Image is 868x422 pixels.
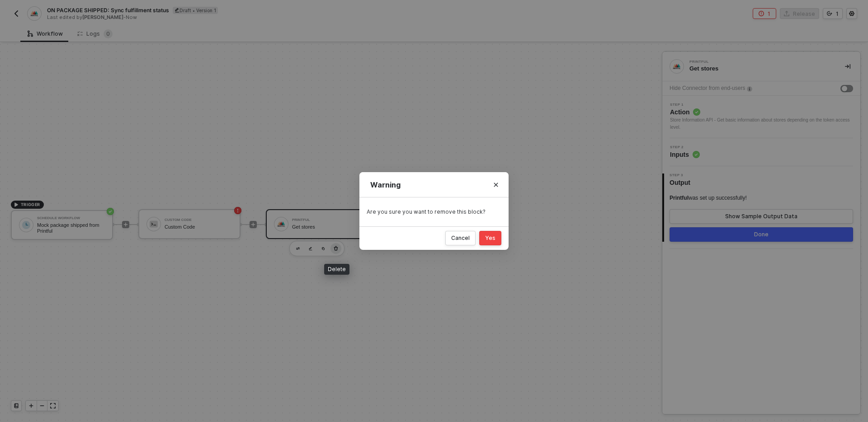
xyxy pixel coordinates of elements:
[292,218,360,222] div: Printful
[662,145,860,159] div: Step 2Inputs
[836,10,839,18] div: 1
[780,8,819,19] button: Release
[673,62,681,70] img: integration-icon
[292,224,360,230] div: Get stores
[670,150,700,159] span: Inputs
[747,86,752,92] img: icon-info
[30,9,38,18] img: integration-icon
[50,403,56,408] span: icon-expand
[321,247,325,250] img: copy-block
[485,234,495,242] div: Yes
[662,173,860,242] div: Step 3Output Printfulwas set up successfully!Show Sample Output DataDone
[670,209,853,224] button: Show Sample Output Data
[849,11,854,16] span: icon-settings
[670,84,745,93] div: Hide Connector from end-users
[689,65,830,73] div: Get stores
[14,202,19,207] span: icon-play
[47,14,433,21] div: Last edited by - Now
[47,6,169,14] span: ON PACKAGE SHIPPED: Sync fulfillment status
[445,231,476,245] button: Cancel
[759,11,764,16] span: icon-error-page
[234,207,241,214] span: icon-error-page
[318,243,329,254] button: copy-block
[37,222,105,234] div: Mock package shipped from Printful
[689,60,825,64] div: Printful
[250,222,256,227] span: icon-play
[670,194,747,202] div: was set up successfully!
[489,178,503,192] button: Close
[670,195,689,201] span: Printful
[451,234,470,242] div: Cancel
[370,180,498,190] div: Warning
[754,231,769,238] div: Done
[296,247,300,250] img: edit-cred
[77,29,113,38] div: Logs
[150,220,158,228] img: icon
[28,30,63,38] div: Workflow
[21,201,40,208] span: TRIGGER
[13,10,20,17] img: back
[11,8,22,19] button: back
[175,8,179,13] span: icon-edit
[827,11,832,16] span: icon-versioning
[753,8,776,19] button: 1
[107,208,114,215] span: icon-success-page
[39,403,45,408] span: icon-minus
[670,108,853,117] span: Action
[662,103,860,131] div: Step 1Action Store Information API - Get basic information about stores depending on the token ac...
[823,8,843,19] button: 1
[22,221,30,229] img: icon
[845,64,850,69] span: icon-collapse-right
[670,227,853,242] button: Done
[768,10,770,18] div: 1
[670,117,853,131] div: Store Information API - Get basic information about stores depending on the token access level.
[670,103,853,107] span: Step 1
[305,243,316,254] button: edit-cred
[670,145,700,149] span: Step 2
[37,216,105,220] div: Schedule Workflow
[367,208,501,216] div: Are you sure you want to remove this block?
[292,243,303,254] button: edit-cred
[123,222,128,227] span: icon-play
[725,213,797,220] div: Show Sample Output Data
[104,29,113,38] sup: 0
[309,247,312,251] img: edit-cred
[670,173,694,177] span: Step 3
[28,403,34,408] span: icon-play
[173,7,218,14] div: Draft • Version 1
[670,178,694,187] span: Output
[165,224,232,230] div: Custom Code
[277,220,285,228] img: icon
[82,14,123,20] span: [PERSON_NAME]
[324,264,349,275] div: Delete
[479,231,501,245] button: Yes
[165,218,232,222] div: Custom Code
